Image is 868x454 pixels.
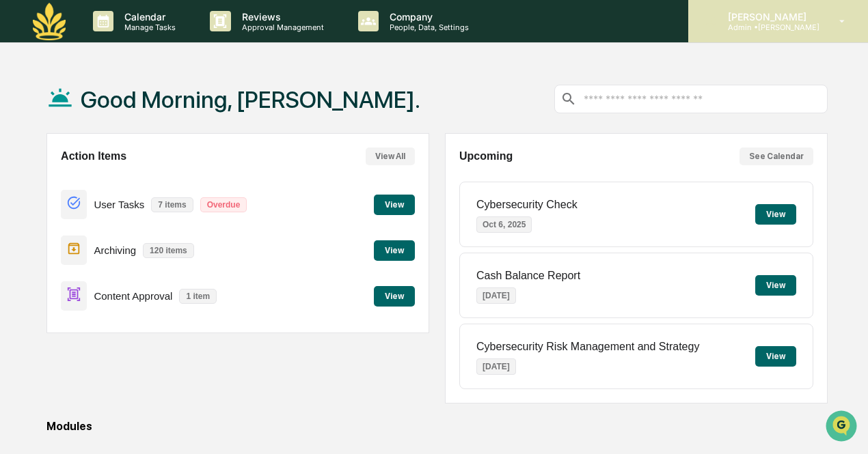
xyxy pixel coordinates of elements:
[200,197,247,212] p: Overdue
[14,173,25,184] div: 🖐️
[374,197,415,210] a: View
[476,287,516,304] p: [DATE]
[14,199,25,210] div: 🔎
[476,358,516,375] p: [DATE]
[46,117,173,128] div: We're available if you need us!
[459,150,513,162] h2: Upcoming
[476,341,699,353] p: Cybersecurity Risk Management and Strategy
[366,147,415,165] button: View All
[374,195,415,215] button: View
[8,192,92,216] a: 🔎Data Lookup
[61,150,126,162] h2: Action Items
[33,3,66,40] img: logo
[476,199,578,211] p: Cybersecurity Check
[231,11,331,23] p: Reviews
[740,147,813,165] button: See Calendar
[81,86,420,113] h1: Good Morning, [PERSON_NAME].
[14,28,249,50] p: How can we help?
[151,197,193,212] p: 7 items
[46,420,828,433] div: Modules
[179,289,217,304] p: 1 item
[99,173,110,184] div: 🗄️
[94,199,144,210] p: User Tasks
[113,23,182,32] p: Manage Tasks
[94,290,172,302] p: Content Approval
[717,11,819,23] p: [PERSON_NAME]
[476,270,580,282] p: Cash Balance Report
[374,243,415,256] a: View
[824,409,861,446] iframe: Open customer support
[8,166,94,190] a: 🖐️Preclearance
[27,171,88,185] span: Preclearance
[755,204,796,225] button: View
[143,243,194,258] p: 120 items
[755,346,796,367] button: View
[374,286,415,307] button: View
[379,23,476,32] p: People, Data, Settings
[755,275,796,296] button: View
[27,197,86,211] span: Data Lookup
[94,166,175,190] a: 🗄️Attestations
[374,240,415,261] button: View
[94,244,136,256] p: Archiving
[379,11,476,23] p: Company
[46,104,224,117] div: Start new chat
[717,23,819,32] p: Admin • [PERSON_NAME]
[14,104,38,128] img: 1746055101610-c473b297-6a78-478c-a979-82029cc54cd1
[96,230,165,241] a: Powered byPylon
[231,23,331,32] p: Approval Management
[113,11,182,23] p: Calendar
[136,231,165,241] span: Pylon
[476,216,532,233] p: Oct 6, 2025
[232,108,249,124] button: Start new chat
[374,289,415,302] a: View
[113,171,169,185] span: Attestations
